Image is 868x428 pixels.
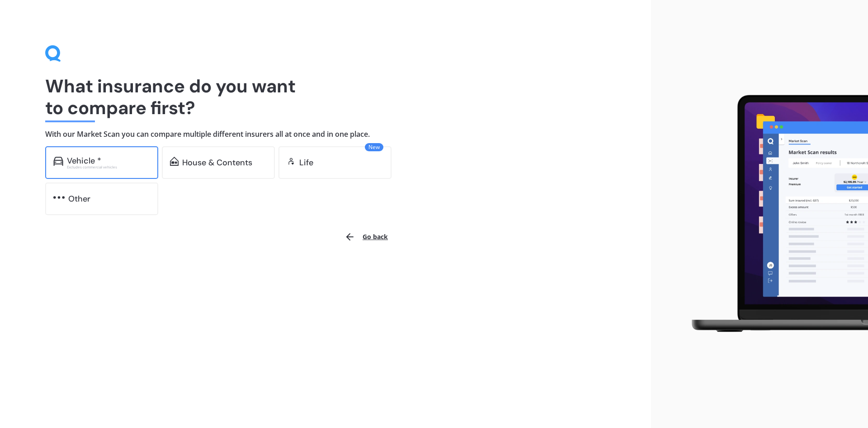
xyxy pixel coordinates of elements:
[287,157,296,166] img: life.f720d6a2d7cdcd3ad642.svg
[67,156,101,165] div: Vehicle *
[299,158,313,167] div: Life
[170,157,179,166] img: home-and-contents.b802091223b8502ef2dd.svg
[45,130,606,139] h4: With our Market Scan you can compare multiple different insurers all at once and in one place.
[339,226,393,248] button: Go back
[365,143,383,151] span: New
[53,193,65,202] img: other.81dba5aafe580aa69f38.svg
[67,165,150,169] div: Excludes commercial vehicles
[68,194,90,203] div: Other
[45,75,606,119] h1: What insurance do you want to compare first?
[182,158,252,167] div: House & Contents
[53,157,63,166] img: car.f15378c7a67c060ca3f3.svg
[679,90,868,339] img: laptop.webp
